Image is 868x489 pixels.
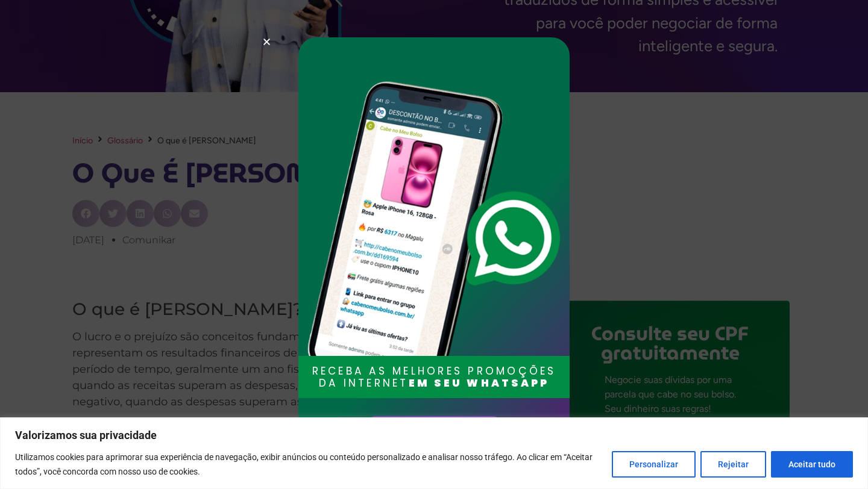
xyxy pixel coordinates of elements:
[262,37,271,46] a: Close
[612,451,696,478] button: Personalizar
[304,61,564,415] img: celular-oferta
[409,376,550,390] b: EM SEU WHATSAPP
[700,451,766,478] button: Rejeitar
[304,365,565,390] h3: RECEBA AS MELHORES PROMOÇÕES DA INTERNET
[365,416,504,440] a: Entrar no grupo
[771,451,853,478] button: Aceitar tudo
[15,428,853,443] p: Valorizamos sua privacidade
[15,450,603,479] p: Utilizamos cookies para aprimorar sua experiência de navegação, exibir anúncios ou conteúdo perso...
